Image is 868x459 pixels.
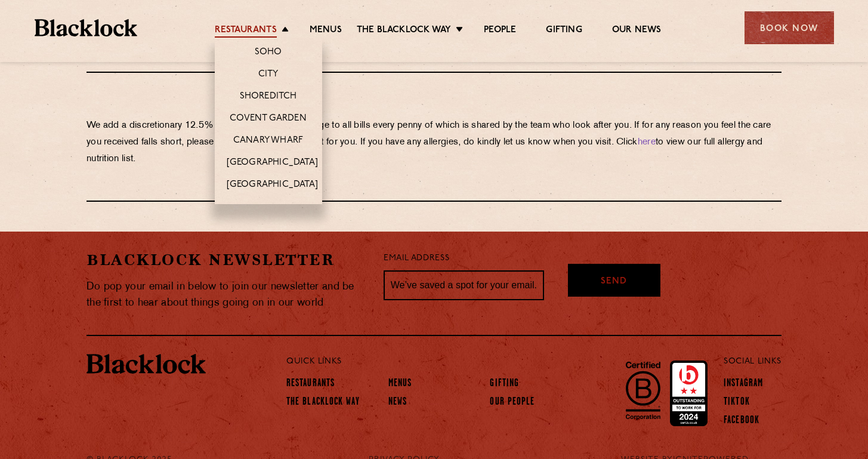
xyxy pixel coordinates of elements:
[227,179,318,192] a: [GEOGRAPHIC_DATA]
[255,47,282,60] a: Soho
[87,354,206,374] img: BL_Textured_Logo-footer-cropped.svg
[215,24,277,38] a: Restaurants
[484,24,516,38] a: People
[724,396,750,409] a: TikTok
[745,11,834,44] div: Book Now
[233,135,303,148] a: Canary Wharf
[286,354,684,369] p: Quick Links
[310,24,342,38] a: Menus
[258,69,279,82] a: City
[619,355,668,426] img: B-Corp-Logo-Black-RGB.svg
[546,24,582,38] a: Gifting
[388,396,407,409] a: News
[87,279,366,311] p: Do pop your email in below to join our newsletter and be the first to hear about things going on ...
[357,24,451,38] a: The Blacklock Way
[612,24,662,38] a: Our News
[240,91,297,104] a: Shoreditch
[724,354,781,369] p: Social Links
[35,19,138,36] img: BL_Textured_Logo-footer-cropped.svg
[670,361,708,426] img: Accred_2023_2star.png
[638,138,656,147] a: here
[388,378,412,391] a: Menus
[230,113,307,126] a: Covent Garden
[724,415,759,428] a: Facebook
[384,270,544,300] input: We’ve saved a spot for your email...
[286,396,360,409] a: The Blacklock Way
[490,378,519,391] a: Gifting
[601,275,627,289] span: Send
[490,396,535,409] a: Our People
[724,378,763,391] a: Instagram
[286,378,335,391] a: Restaurants
[87,249,366,270] h2: Blacklock Newsletter
[384,252,449,266] label: Email Address
[227,157,318,170] a: [GEOGRAPHIC_DATA]
[87,118,781,168] p: We add a discretionary 12.5% service & hospitality charge to all bills every penny of which is sh...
